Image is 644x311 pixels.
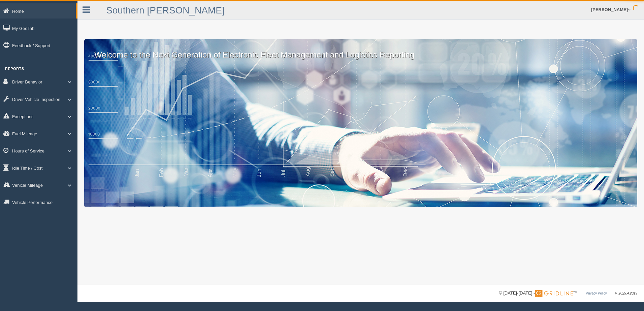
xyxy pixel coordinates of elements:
span: v. 2025.4.2019 [615,291,637,295]
img: Gridline [535,290,573,297]
a: Privacy Policy [586,291,607,295]
div: © [DATE]-[DATE] - ™ [499,290,637,297]
p: Welcome to the Next Generation of Electronic Fleet Management and Logistics Reporting [84,39,637,61]
a: Southern [PERSON_NAME] [106,5,225,15]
